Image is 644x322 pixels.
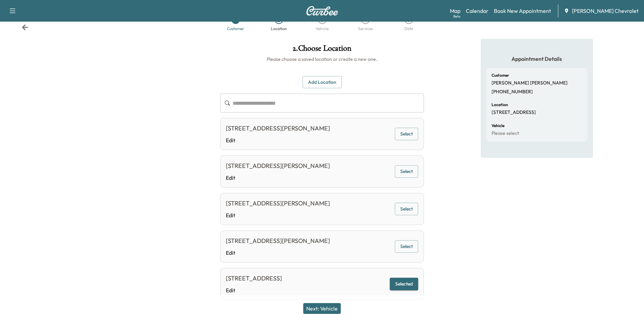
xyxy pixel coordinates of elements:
a: Edit [226,174,330,182]
div: Location [271,27,287,31]
div: [STREET_ADDRESS] [226,274,282,283]
a: Book New Appointment [494,7,551,15]
button: Select [395,203,418,215]
div: [STREET_ADDRESS][PERSON_NAME] [226,236,330,246]
p: [PHONE_NUMBER] [492,89,533,95]
div: [STREET_ADDRESS][PERSON_NAME] [226,161,330,171]
p: [PERSON_NAME] [PERSON_NAME] [492,80,568,86]
h5: Appointment Details [486,55,588,63]
h6: Location [492,103,508,107]
a: Calendar [466,7,488,15]
div: Vehicle [316,27,329,31]
button: Select [395,165,418,178]
button: Add Location [303,76,342,89]
button: Selected [390,278,418,290]
div: Customer [227,27,244,31]
p: Please select [492,130,519,137]
h1: 2 . Choose Location [220,44,424,56]
img: Curbee Logo [306,6,338,16]
div: Back [22,24,28,31]
span: [PERSON_NAME] Chevrolet [572,7,639,15]
a: Edit [226,136,330,144]
div: [STREET_ADDRESS][PERSON_NAME] [226,124,330,133]
h6: Vehicle [492,124,504,128]
div: [STREET_ADDRESS][PERSON_NAME] [226,199,330,208]
a: MapBeta [450,7,460,15]
div: Beta [453,14,460,19]
button: Select [395,128,418,140]
button: Next: Vehicle [303,303,341,314]
a: Edit [226,211,330,219]
a: Edit [226,286,282,294]
div: Services [358,27,373,31]
h6: Customer [492,73,509,77]
p: [STREET_ADDRESS] [492,109,536,116]
div: Date [404,27,413,31]
a: Edit [226,249,330,257]
button: Select [395,240,418,253]
h6: Please choose a saved location or create a new one. [220,56,424,63]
